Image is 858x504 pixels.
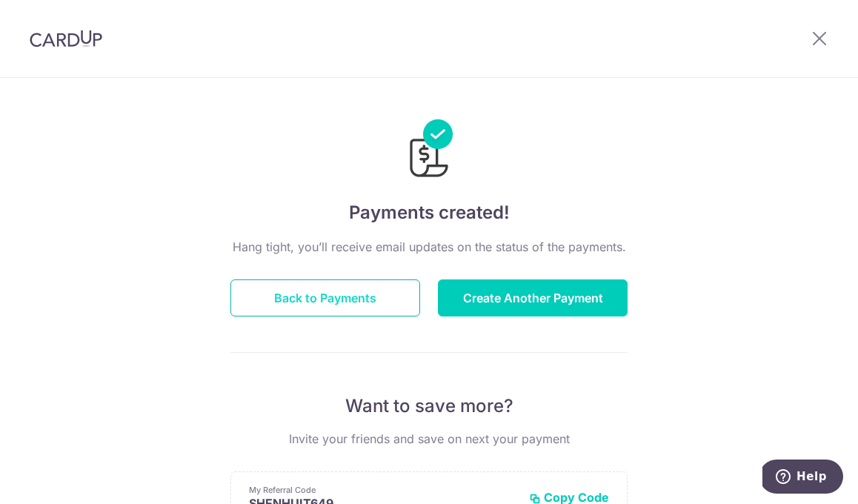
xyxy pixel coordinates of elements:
img: Payments [405,119,453,182]
p: Invite your friends and save on next your payment [230,430,628,448]
p: My Referral Code [249,484,517,496]
img: CardUp [30,30,102,47]
iframe: Opens a widget where you can find more information [762,460,843,497]
p: Want to save more? [230,394,628,418]
button: Create Another Payment [438,279,628,316]
h4: Payments created! [230,199,628,226]
button: Back to Payments [230,279,420,316]
p: Hang tight, you’ll receive email updates on the status of the payments. [230,238,628,256]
